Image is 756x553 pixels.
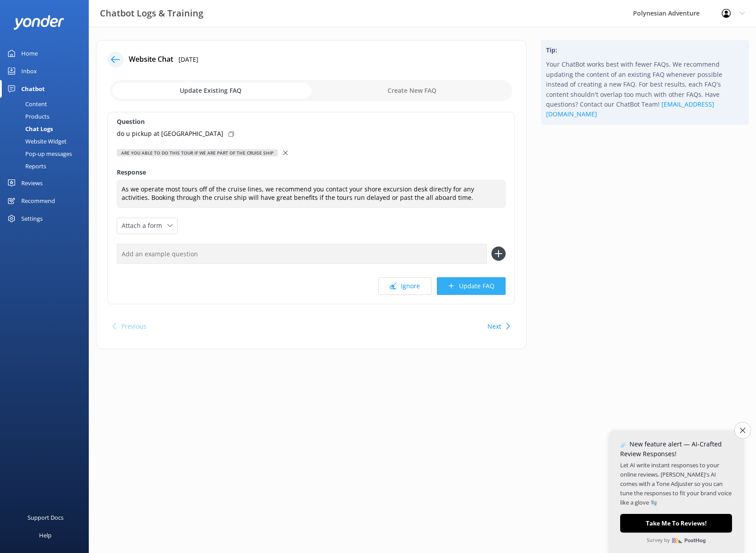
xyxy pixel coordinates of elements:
[546,60,744,119] p: Your ChatBot works best with fewer FAQs. We recommend updating the content of an existing FAQ whe...
[178,55,198,64] p: [DATE]
[21,192,55,210] div: Recommend
[487,318,501,335] button: Next
[5,135,67,147] div: Website Widget
[100,6,203,20] h3: Chatbot Logs & Training
[117,149,278,156] div: Are you able to do this tour if we are part of the cruise ship
[21,80,45,98] div: Chatbot
[5,98,89,110] a: Content
[21,174,43,192] div: Reviews
[5,123,53,135] div: Chat Logs
[28,509,63,526] div: Support Docs
[21,62,37,80] div: Inbox
[117,180,506,208] textarea: As we operate most tours off of the cruise lines, we recommend you contact your shore excursion d...
[546,45,744,55] h4: Tip:
[5,98,47,110] div: Content
[5,123,89,135] a: Chat Logs
[117,129,223,139] p: do u pickup at [GEOGRAPHIC_DATA]
[5,110,49,123] div: Products
[117,117,506,127] label: Question
[39,526,51,544] div: Help
[5,160,46,172] div: Reports
[5,147,89,160] a: Pop-up messages
[5,135,89,147] a: Website Widget
[122,221,167,231] span: Attach a form
[5,160,89,172] a: Reports
[437,277,506,295] button: Update FAQ
[13,15,64,30] img: yonder-white-logo.png
[129,54,173,65] h4: Website Chat
[21,44,38,62] div: Home
[21,210,43,227] div: Settings
[378,277,431,295] button: Ignore
[5,147,72,160] div: Pop-up messages
[117,167,506,177] label: Response
[5,110,89,123] a: Products
[117,244,487,264] input: Add an example question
